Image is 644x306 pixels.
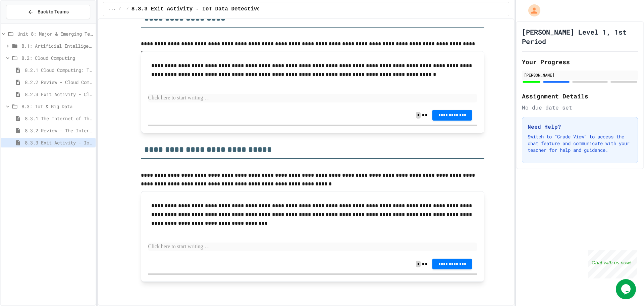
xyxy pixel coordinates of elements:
span: ... [109,6,116,12]
iframe: chat widget [588,250,637,278]
div: No due date set [522,103,638,112]
div: [PERSON_NAME] [524,72,636,78]
div: My Account [521,3,542,18]
h2: Assignment Details [522,91,638,101]
span: 8.2: Cloud Computing [21,54,93,61]
span: 8.3.2 Review - The Internet of Things and Big Data [25,127,93,134]
span: Unit 8: Major & Emerging Technologies [17,30,93,37]
span: / [126,6,129,12]
span: 8.2.2 Review - Cloud Computing [25,79,93,86]
span: 8.2.3 Exit Activity - Cloud Service Detective [25,91,93,98]
h2: Your Progress [522,57,638,67]
span: 8.3: IoT & Big Data [21,103,93,110]
span: / [118,6,121,12]
h1: [PERSON_NAME] Level 1, 1st Period [522,27,638,46]
iframe: chat widget [616,279,637,299]
button: Back to Teams [6,5,90,19]
span: 8.1: Artificial Intelligence Basics [21,42,93,49]
span: 8.3.3 Exit Activity - IoT Data Detective Challenge [131,5,292,13]
h3: Need Help? [528,123,632,131]
span: 8.2.1 Cloud Computing: Transforming the Digital World [25,67,93,74]
span: Back to Teams [38,8,69,15]
span: 8.3.3 Exit Activity - IoT Data Detective Challenge [25,139,93,146]
span: 8.3.1 The Internet of Things and Big Data: Our Connected Digital World [25,115,93,122]
p: Switch to "Grade View" to access the chat feature and communicate with your teacher for help and ... [528,133,632,154]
